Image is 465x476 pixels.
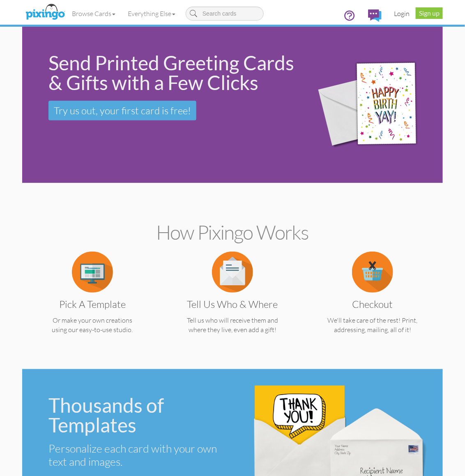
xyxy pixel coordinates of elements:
[35,267,150,335] a: Pick a Template Or make your own creations using our easy-to-use studio.
[66,3,122,24] a: Browse Cards
[308,45,440,165] img: 942c5090-71ba-4bfc-9a92-ca782dcda692.png
[352,252,393,293] img: item.alt
[48,441,226,469] div: Personalize each card with your own text and images.
[181,299,284,310] h3: Tell us Who & Where
[186,7,264,21] input: Search cards
[48,395,226,435] div: Thousands of Templates
[212,252,253,293] img: item.alt
[35,316,150,335] p: Or make your own creations using our easy-to-use studio.
[48,53,296,92] div: Send Printed Greeting Cards & Gifts with a Few Clicks
[54,104,191,117] span: Try us out, your first card is free!
[175,267,290,335] a: Tell us Who & Where Tell us who will receive them and where they live, even add a gift!
[122,3,182,24] a: Everything Else
[41,299,144,310] h3: Pick a Template
[315,267,430,335] a: Checkout We'll take care of the rest! Print, addressing, mailing, all of it!
[315,316,430,335] p: We'll take care of the rest! Print, addressing, mailing, all of it!
[72,252,113,293] img: item.alt
[416,7,443,19] a: Sign up
[48,101,196,120] a: Try us out, your first card is free!
[368,9,382,22] img: comments.svg
[175,316,290,335] p: Tell us who will receive them and where they live, even add a gift!
[388,3,416,24] a: Login
[23,2,67,23] img: pixingo logo
[321,299,424,310] h3: Checkout
[37,222,428,243] h2: How Pixingo works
